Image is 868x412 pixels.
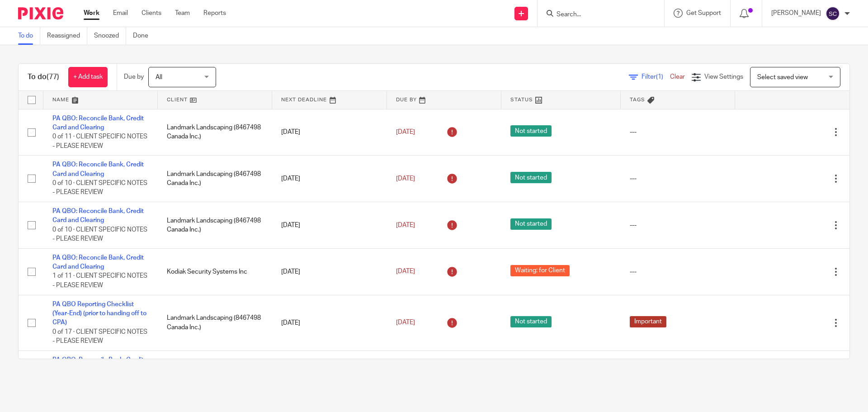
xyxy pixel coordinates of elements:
a: PA QBO: Reconcile Bank, Credit Card and Clearing [52,255,144,270]
span: Not started [510,125,552,137]
a: Team [175,9,190,18]
img: svg%3E [826,6,840,21]
td: [PERSON_NAME] [158,350,272,397]
a: PA QBO: Reconcile Bank, Credit Card and Clearing [52,357,144,372]
td: Landmark Landscaping (8467498 Canada Inc.) [158,156,272,202]
a: Clear [670,74,685,80]
td: [DATE] [272,109,387,156]
a: Email [113,9,128,18]
span: Important [630,316,666,327]
a: Done [133,27,155,45]
td: [DATE] [272,202,387,249]
h1: To do [28,72,59,82]
span: [DATE] [396,319,415,326]
span: View Settings [704,74,743,80]
span: 0 of 10 · CLIENT SPECIFIC NOTES - PLEASE REVIEW [52,180,147,196]
a: Reassigned [47,27,87,45]
span: 0 of 11 · CLIENT SPECIFIC NOTES - PLEASE REVIEW [52,133,147,149]
td: [DATE] [272,248,387,295]
div: --- [630,267,726,276]
td: [DATE] [272,350,387,397]
a: PA QBO: Reconcile Bank, Credit Card and Clearing [52,115,144,131]
span: All [156,74,162,81]
img: Pixie [18,7,63,19]
span: [DATE] [396,222,415,228]
span: Tags [630,97,645,102]
span: Not started [510,316,552,327]
a: Reports [203,9,226,18]
div: --- [630,128,726,137]
p: Due by [124,72,144,81]
td: [DATE] [272,295,387,350]
a: PA QBO: Reconcile Bank, Credit Card and Clearing [52,208,144,223]
div: --- [630,174,726,183]
span: [DATE] [396,129,415,135]
span: Filter [642,74,670,80]
div: --- [630,221,726,230]
span: Not started [510,218,552,230]
td: Landmark Landscaping (8467498 Canada Inc.) [158,202,272,249]
p: [PERSON_NAME] [771,9,821,18]
span: (1) [656,74,663,80]
a: Clients [142,9,161,18]
a: PA QBO: Reconcile Bank, Credit Card and Clearing [52,161,144,177]
span: 0 of 10 · CLIENT SPECIFIC NOTES - PLEASE REVIEW [52,227,147,242]
a: To do [18,27,40,45]
span: 1 of 11 · CLIENT SPECIFIC NOTES - PLEASE REVIEW [52,273,147,289]
span: (77) [47,73,59,81]
span: 0 of 17 · CLIENT SPECIFIC NOTES - PLEASE REVIEW [52,329,147,345]
span: [DATE] [396,175,415,182]
td: Landmark Landscaping (8467498 Canada Inc.) [158,295,272,350]
input: Search [556,11,637,19]
a: + Add task [68,67,108,87]
a: PA QBO Reporting Checklist (Year-End) (prior to handing off to CPA) [52,301,146,326]
span: Select saved view [757,74,808,81]
span: Waiting: for Client [510,265,570,276]
td: Kodiak Security Systems Inc [158,248,272,295]
span: Not started [510,172,552,183]
td: Landmark Landscaping (8467498 Canada Inc.) [158,109,272,156]
span: Get Support [686,10,721,16]
a: Snoozed [94,27,126,45]
span: [DATE] [396,269,415,275]
a: Work [84,9,99,18]
td: [DATE] [272,156,387,202]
